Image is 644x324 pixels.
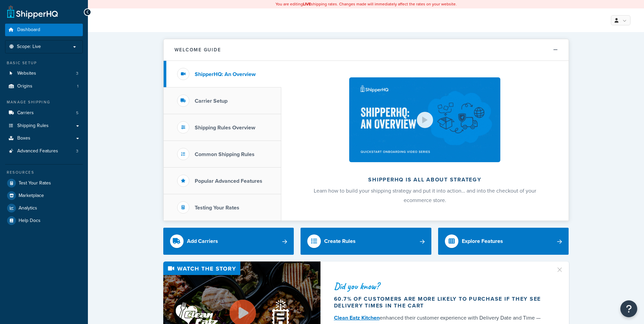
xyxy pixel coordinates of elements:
div: Manage Shipping [5,99,83,105]
span: Analytics [19,205,37,211]
a: Help Docs [5,215,83,227]
a: Create Rules [301,228,431,255]
h2: Welcome Guide [174,47,221,52]
span: Boxes [17,135,30,141]
div: Create Rules [324,236,356,246]
a: Dashboard [5,24,83,36]
span: Dashboard [17,27,40,33]
a: Carriers5 [5,107,83,119]
h3: Popular Advanced Features [195,178,262,184]
span: Advanced Features [17,148,58,154]
a: Add Carriers [163,228,294,255]
span: 5 [76,110,78,116]
span: Websites [17,71,36,76]
img: ShipperHQ is all about strategy [349,77,500,162]
li: Origins [5,80,83,93]
a: Marketplace [5,190,83,202]
div: 60.7% of customers are more likely to purchase if they see delivery times in the cart [334,296,548,309]
a: Clean Eatz Kitchen [334,314,380,322]
span: Marketplace [19,193,44,199]
span: 3 [76,71,78,76]
a: Analytics [5,202,83,214]
span: Help Docs [19,218,41,224]
li: Carriers [5,107,83,119]
span: Shipping Rules [17,123,49,129]
h3: Shipping Rules Overview [195,125,255,131]
h3: Testing Your Rates [195,205,239,211]
button: Welcome Guide [164,39,569,61]
a: Test Your Rates [5,177,83,189]
button: Open Resource Center [620,300,637,317]
h3: ShipperHQ: An Overview [195,71,256,77]
div: Resources [5,170,83,175]
h2: ShipperHQ is all about strategy [299,177,551,183]
b: LIVE [303,1,311,7]
span: Test Your Rates [19,180,51,186]
div: Did you know? [334,281,548,291]
span: Scope: Live [17,44,41,50]
div: Add Carriers [187,236,218,246]
h3: Carrier Setup [195,98,228,104]
a: Explore Features [438,228,569,255]
div: Explore Features [462,236,503,246]
span: Carriers [17,110,34,116]
a: Boxes [5,132,83,145]
li: Advanced Features [5,145,83,157]
span: 1 [77,83,78,89]
div: Basic Setup [5,60,83,66]
span: 3 [76,148,78,154]
a: Advanced Features3 [5,145,83,157]
span: Origins [17,83,32,89]
li: Websites [5,67,83,80]
a: Shipping Rules [5,120,83,132]
span: Learn how to build your shipping strategy and put it into action… and into the checkout of your e... [314,187,536,204]
a: Websites3 [5,67,83,80]
a: Origins1 [5,80,83,93]
h3: Common Shipping Rules [195,151,255,157]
